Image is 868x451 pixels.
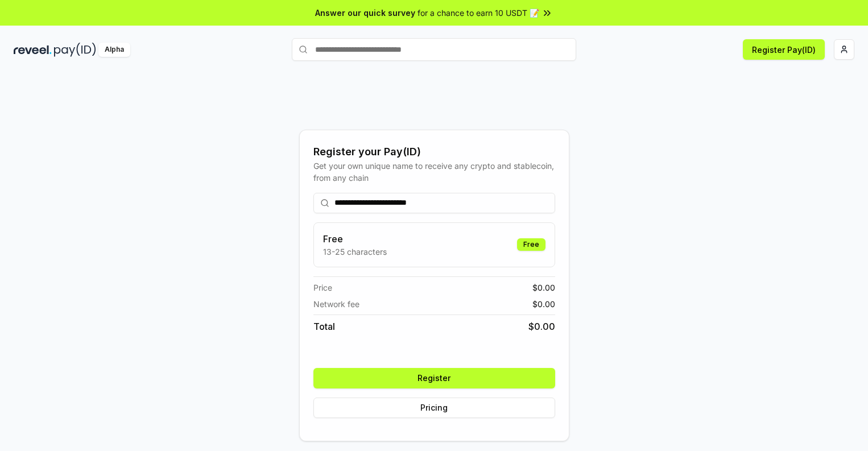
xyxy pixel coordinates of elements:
[14,43,52,57] img: reveel_dark
[743,39,825,60] button: Register Pay(ID)
[323,246,387,258] p: 13-25 characters
[313,282,332,293] span: Price
[313,368,555,388] button: Register
[517,238,545,251] div: Free
[315,7,415,19] span: Answer our quick survey
[313,320,335,333] span: Total
[313,398,555,418] button: Pricing
[418,7,539,19] span: for a chance to earn 10 USDT 📝
[54,43,96,57] img: pay_id
[313,160,555,184] div: Get your own unique name to receive any crypto and stablecoin, from any chain
[98,43,130,57] div: Alpha
[323,232,387,246] h3: Free
[313,144,555,160] div: Register your Pay(ID)
[313,298,359,310] span: Network fee
[532,298,555,310] span: $ 0.00
[528,320,555,333] span: $ 0.00
[532,282,555,293] span: $ 0.00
